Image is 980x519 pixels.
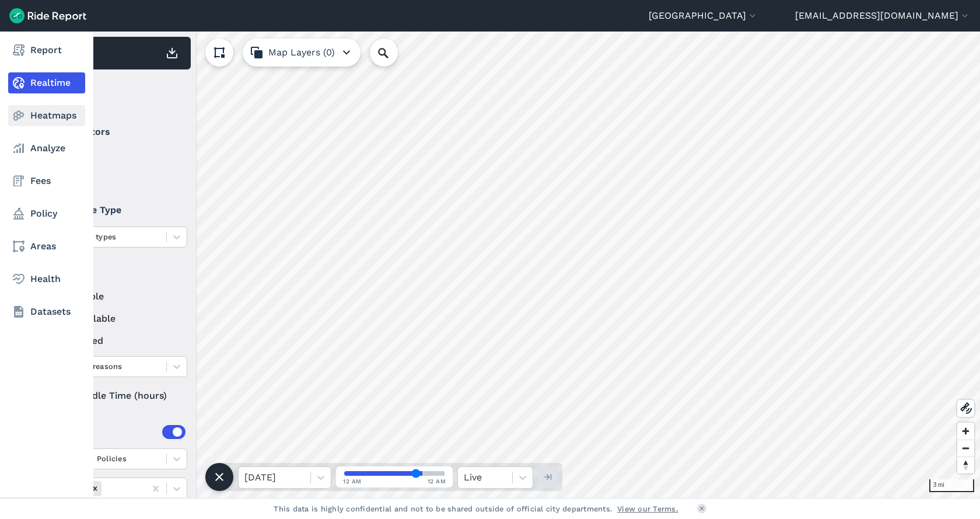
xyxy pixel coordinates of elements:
[8,301,85,322] a: Datasets
[47,148,187,162] label: Bird
[343,477,362,486] span: 12 AM
[47,385,187,406] div: Idle Time (hours)
[428,477,446,486] span: 12 AM
[47,116,185,148] summary: Operators
[929,479,974,492] div: 3 mi
[8,170,85,191] a: Fees
[47,334,187,348] label: reserved
[8,236,85,257] a: Areas
[47,257,185,290] summary: Status
[957,440,974,457] button: Zoom out
[8,40,85,61] a: Report
[8,203,85,224] a: Policy
[957,423,974,440] button: Zoom in
[43,75,191,111] div: Filter
[957,457,974,473] button: Reset bearing to north
[8,138,85,159] a: Analyze
[63,425,185,439] div: Areas
[9,8,86,23] img: Ride Report
[37,32,980,498] canvas: Map
[47,312,187,326] label: unavailable
[370,39,416,67] input: Search Location or Vehicles
[8,105,85,126] a: Heatmaps
[47,290,187,304] label: available
[243,39,360,67] button: Map Layers (0)
[795,9,971,23] button: [EMAIL_ADDRESS][DOMAIN_NAME]
[649,9,758,23] button: [GEOGRAPHIC_DATA]
[47,170,187,184] label: Veo
[47,194,185,227] summary: Vehicle Type
[8,72,85,93] a: Realtime
[47,416,185,448] summary: Areas
[89,481,101,496] div: Remove Areas (4)
[617,503,678,514] a: View our Terms.
[8,269,85,290] a: Health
